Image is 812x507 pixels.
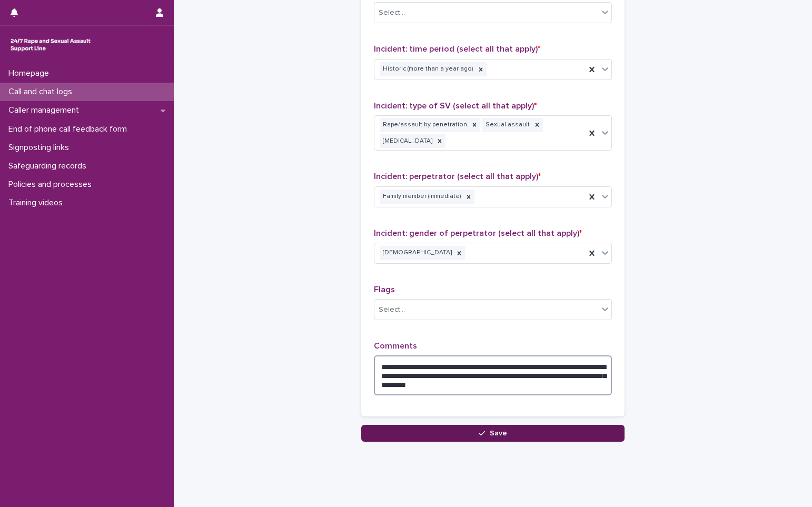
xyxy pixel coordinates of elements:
button: Save [361,425,625,442]
span: Incident: perpetrator (select all that apply) [374,172,541,181]
div: Select... [379,7,405,18]
p: Training videos [4,198,71,208]
div: Family member (immediate) [380,190,463,204]
span: Incident: type of SV (select all that apply) [374,102,537,110]
p: Call and chat logs [4,87,81,97]
span: Save [490,430,507,437]
p: End of phone call feedback form [4,124,135,134]
span: Incident: gender of perpetrator (select all that apply) [374,229,582,237]
span: Flags [374,285,395,294]
p: Homepage [4,68,57,78]
span: Incident: time period (select all that apply) [374,45,540,53]
p: Caller management [4,105,87,115]
p: Safeguarding records [4,161,95,171]
div: Select... [379,304,405,315]
div: Historic (more than a year ago) [380,62,475,76]
div: [MEDICAL_DATA] [380,134,434,148]
img: rhQMoQhaT3yELyF149Cw [8,34,93,55]
p: Policies and processes [4,180,100,190]
div: Rape/assault by penetration [380,118,469,132]
span: Comments [374,342,417,350]
div: [DEMOGRAPHIC_DATA] [380,246,453,260]
p: Signposting links [4,143,77,153]
div: Sexual assault [482,118,531,132]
